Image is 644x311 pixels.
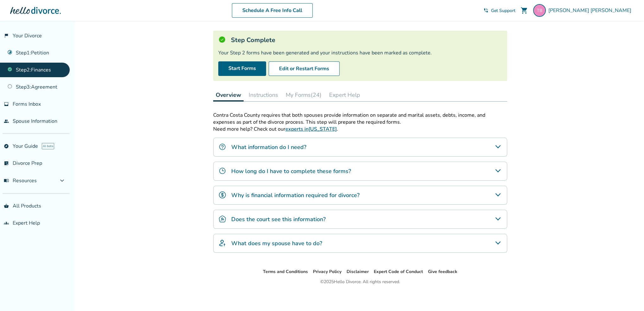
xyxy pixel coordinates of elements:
div: Does the court see this information? [213,210,507,229]
div: What information do I need? [213,138,507,157]
h5: Step Complete [231,36,275,44]
h4: What does my spouse have to do? [231,239,322,247]
button: Overview [213,89,244,102]
a: phone_in_talkGet Support [483,8,515,14]
img: Why is financial information required for divorce? [219,191,226,199]
img: tambill73@gmail.com [533,4,546,17]
span: [PERSON_NAME] [PERSON_NAME] [548,7,634,14]
span: Get Support [491,8,515,14]
button: Instructions [246,89,281,101]
button: Edit or Restart Forms [269,61,340,76]
a: Expert Code of Conduct [374,269,423,275]
div: © 2025 Hello Divorce. All rights reserved. [320,278,400,286]
button: Expert Help [327,89,363,101]
p: Contra Costa County requires that both spouses provide information on separate and marital assets... [213,112,507,126]
span: AI beta [42,143,54,149]
span: phone_in_talk [483,8,488,13]
span: people [4,119,9,124]
a: Schedule A Free Info Call [232,3,313,18]
span: Resources [4,177,37,184]
a: experts in[US_STATE] [285,126,337,133]
span: inbox [4,102,9,107]
span: shopping_cart [520,7,528,14]
span: Forms Inbox [13,101,41,108]
img: How long do I have to complete these forms? [219,167,226,175]
button: My Forms(24) [283,89,324,101]
a: Privacy Policy [313,269,341,275]
img: What information do I need? [219,143,226,151]
span: explore [4,144,9,149]
span: list_alt_check [4,161,9,166]
img: What does my spouse have to do? [219,239,226,247]
div: What does my spouse have to do? [213,234,507,253]
span: expand_more [58,177,66,184]
iframe: Chat Widget [612,281,644,311]
span: flag_2 [4,33,9,38]
div: Why is financial information required for divorce? [213,186,507,205]
h4: How long do I have to complete these forms? [231,167,351,175]
li: Give feedback [428,268,457,276]
span: groups [4,221,9,226]
h4: Does the court see this information? [231,215,326,223]
a: Start Forms [218,61,266,76]
span: shopping_basket [4,203,9,208]
a: Terms and Conditions [263,269,308,275]
div: How long do I have to complete these forms? [213,162,507,181]
li: Disclaimer [347,268,369,276]
p: Need more help? Check out our . [213,126,507,133]
div: Your Step 2 forms have been generated and your instructions have been marked as complete. [218,49,502,56]
img: Does the court see this information? [219,215,226,223]
h4: Why is financial information required for divorce? [231,191,360,199]
h4: What information do I need? [231,143,306,151]
span: menu_book [4,178,9,183]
